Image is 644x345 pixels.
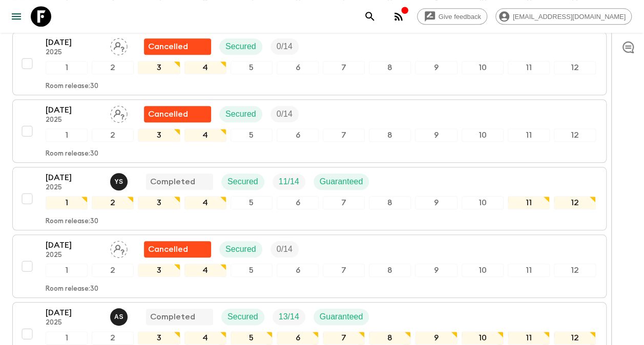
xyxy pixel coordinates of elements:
[46,171,102,184] p: [DATE]
[46,239,102,251] p: [DATE]
[462,331,504,344] div: 10
[110,41,128,49] span: Assign pack leader
[92,61,134,74] div: 2
[277,243,293,255] p: 0 / 14
[554,128,596,142] div: 12
[148,108,188,120] p: Cancelled
[46,251,102,260] p: 2025
[415,61,457,74] div: 9
[554,264,596,277] div: 12
[92,128,134,142] div: 2
[225,40,256,53] p: Secured
[219,241,262,257] div: Secured
[184,128,226,142] div: 4
[46,128,88,142] div: 1
[462,61,504,74] div: 10
[231,61,273,74] div: 5
[225,243,256,255] p: Secured
[227,176,258,188] p: Secured
[273,309,305,325] div: Trip Fill
[138,196,180,209] div: 3
[279,176,299,188] p: 11 / 14
[138,331,180,344] div: 3
[277,264,319,277] div: 6
[554,196,596,209] div: 12
[495,8,632,25] div: [EMAIL_ADDRESS][DOMAIN_NAME]
[508,128,550,142] div: 11
[323,331,365,344] div: 7
[144,106,211,122] div: Flash Pack cancellation
[323,196,365,209] div: 7
[219,106,262,122] div: Secured
[507,13,631,20] span: [EMAIL_ADDRESS][DOMAIN_NAME]
[144,38,211,55] div: Flash Pack cancellation
[273,174,305,190] div: Trip Fill
[148,243,188,255] p: Cancelled
[138,61,180,74] div: 3
[462,264,504,277] div: 10
[46,264,88,277] div: 1
[46,285,98,293] p: Room release: 30
[46,36,102,49] p: [DATE]
[462,128,504,142] div: 10
[46,307,102,319] p: [DATE]
[138,264,180,277] div: 3
[144,241,211,257] div: Flash Pack cancellation
[150,176,195,188] p: Completed
[12,167,607,230] button: [DATE]2025Yashvardhan Singh ShekhawatCompletedSecuredTrip FillGuaranteed123456789101112Room relea...
[219,38,262,55] div: Secured
[279,311,299,323] p: 13 / 14
[110,244,128,252] span: Assign pack leader
[6,6,27,27] button: menu
[148,40,188,53] p: Cancelled
[225,108,256,120] p: Secured
[508,196,550,209] div: 11
[277,108,293,120] p: 0 / 14
[221,309,264,325] div: Secured
[271,38,299,55] div: Trip Fill
[415,196,457,209] div: 9
[417,8,487,25] a: Give feedback
[231,331,273,344] div: 5
[369,331,411,344] div: 8
[227,311,258,323] p: Secured
[46,150,98,158] p: Room release: 30
[508,61,550,74] div: 11
[46,319,102,327] p: 2025
[46,61,88,74] div: 1
[110,109,128,117] span: Assign pack leader
[415,331,457,344] div: 9
[92,331,134,344] div: 2
[554,331,596,344] div: 12
[462,196,504,209] div: 10
[150,311,195,323] p: Completed
[508,331,550,344] div: 11
[369,264,411,277] div: 8
[369,61,411,74] div: 8
[277,61,319,74] div: 6
[92,264,134,277] div: 2
[231,196,273,209] div: 5
[271,241,299,257] div: Trip Fill
[184,331,226,344] div: 4
[184,196,226,209] div: 4
[277,331,319,344] div: 6
[46,104,102,116] p: [DATE]
[369,196,411,209] div: 8
[46,331,88,344] div: 1
[231,128,273,142] div: 5
[231,264,273,277] div: 5
[271,106,299,122] div: Trip Fill
[323,128,365,142] div: 7
[138,128,180,142] div: 3
[46,196,88,209] div: 1
[508,264,550,277] div: 11
[46,218,98,226] p: Room release: 30
[415,128,457,142] div: 9
[12,234,607,298] button: [DATE]2025Assign pack leaderFlash Pack cancellationSecuredTrip Fill123456789101112Room release:30
[184,61,226,74] div: 4
[277,128,319,142] div: 6
[369,128,411,142] div: 8
[46,82,98,91] p: Room release: 30
[92,196,134,209] div: 2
